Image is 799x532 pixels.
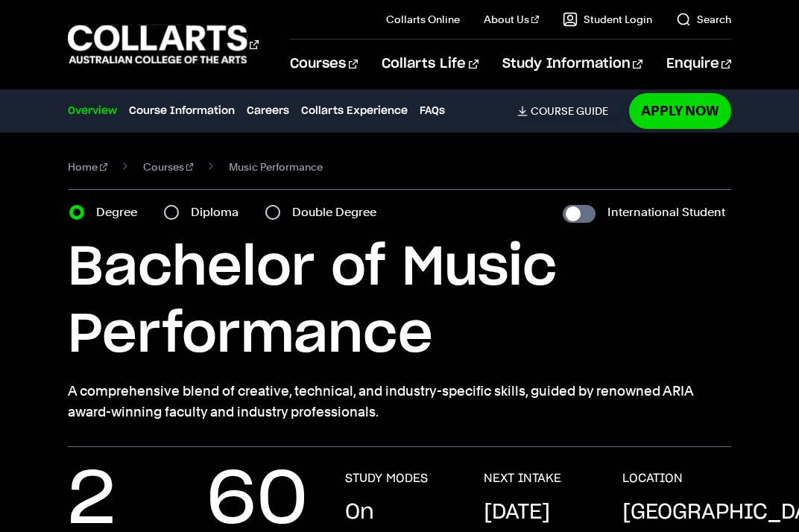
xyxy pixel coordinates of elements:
label: Double Degree [292,202,385,223]
a: FAQs [420,103,445,119]
h1: Bachelor of Music Performance [68,235,731,369]
label: International Student [607,202,725,223]
a: Study Information [502,39,642,89]
a: Collarts Life [382,39,478,89]
label: Degree [96,202,146,223]
a: Collarts Experience [301,103,408,119]
a: About Us [484,12,539,27]
h3: NEXT INTAKE [484,471,561,486]
a: Student Login [563,12,652,27]
div: Go to homepage [68,23,253,66]
a: Course Information [129,103,235,119]
h3: LOCATION [622,471,683,486]
a: Search [676,12,731,27]
a: Course Guide [517,104,620,118]
a: Home [68,156,107,177]
a: Courses [143,156,194,177]
p: 2 [68,471,116,531]
span: Music Performance [229,156,323,177]
p: A comprehensive blend of creative, technical, and industry-specific skills, guided by renowned AR... [68,381,731,422]
p: [DATE] [484,498,550,528]
a: Enquire [666,39,731,89]
label: Diploma [191,202,247,223]
a: Careers [247,103,289,119]
a: Courses [290,39,358,89]
a: Collarts Online [386,12,460,27]
p: 60 [206,471,308,531]
a: Apply Now [629,93,731,128]
a: Overview [68,103,117,119]
h3: STUDY MODES [345,471,428,486]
